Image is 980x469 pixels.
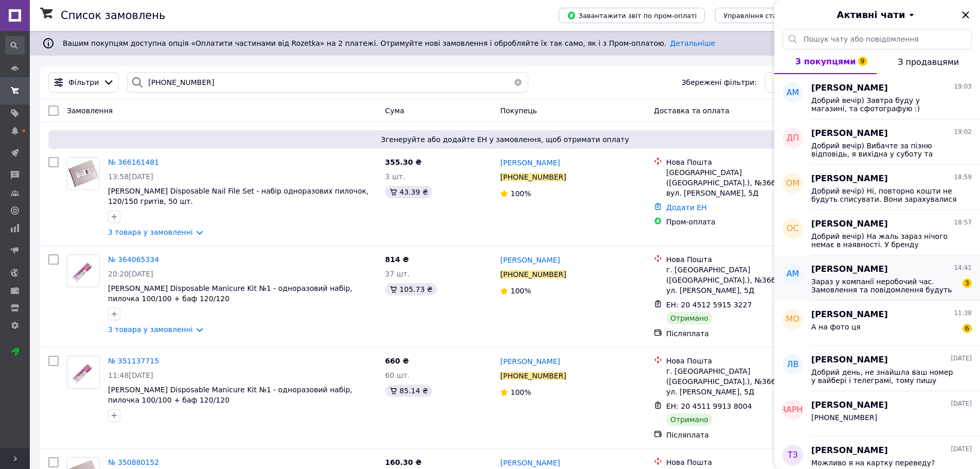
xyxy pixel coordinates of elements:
[954,82,972,91] span: 19:03
[877,49,980,74] button: З продавцями
[774,74,980,119] button: АМ[PERSON_NAME]19:03Добрий вечір) Завтра буду у магазині, та сфотографую :)
[385,172,405,181] span: 3 шт.
[567,11,697,20] span: Завантажити звіт по пром-оплаті
[108,270,153,278] span: 20:20[DATE]
[108,284,352,303] a: [PERSON_NAME] Disposable Manicure Kit №1 - одноразовий набір, пилочка 100/100 + баф 120/120
[108,325,193,334] a: 3 товара у замовленні
[385,186,432,198] div: 43.39 ₴
[666,356,830,366] div: Нова Пошта
[670,39,716,47] a: Детальніше
[951,399,972,408] span: [DATE]
[774,391,980,437] button: [DEMOGRAPHIC_DATA][PERSON_NAME][DATE][PHONE_NUMBER]
[954,218,972,227] span: 18:57
[811,173,888,185] span: [PERSON_NAME]
[500,459,560,467] span: [PERSON_NAME]
[500,270,566,279] div: [PHONE_NUMBER]
[788,449,798,461] span: ТЗ
[811,445,888,457] span: [PERSON_NAME]
[666,301,752,309] span: ЕН: 20 4512 5915 3227
[795,57,856,66] span: З покупцями
[666,366,830,397] div: г. [GEOGRAPHIC_DATA] ([GEOGRAPHIC_DATA].), №366 (до 30 кг): ул. [PERSON_NAME], 5Д
[385,458,422,466] span: 160.30 ₴
[666,328,830,339] div: Післяплата
[67,157,100,190] a: Фото товару
[108,187,369,205] a: [PERSON_NAME] Disposable Nail File Set - набір одноразових пилочок, 120/150 гритів, 50 шт.
[108,357,159,365] a: № 351137715
[898,57,959,67] span: З продавцями
[858,57,867,66] span: 9
[666,265,830,296] div: г. [GEOGRAPHIC_DATA] ([GEOGRAPHIC_DATA].), №366 (до 30 кг): ул. [PERSON_NAME], 5Д
[787,268,799,280] span: АМ
[108,255,159,264] span: № 364065334
[67,107,113,115] span: Замовлення
[666,413,712,426] div: Отримано
[67,356,99,388] img: Фото товару
[811,368,957,385] span: Добрий день, не знайшла ваш номер у вайбері і телеграмі, тому пишу сюди. Замовлення до 200 грн ві...
[811,399,888,411] span: [PERSON_NAME]
[385,385,432,397] div: 85.14 ₴
[959,9,972,21] button: Закрити
[787,223,799,235] span: ОС
[786,178,799,189] span: ОМ
[811,264,888,275] span: [PERSON_NAME]
[500,159,560,167] span: [PERSON_NAME]
[666,157,830,167] div: Нова Пошта
[108,458,159,466] a: № 350880152
[787,87,799,99] span: АМ
[954,264,972,272] span: 14:41
[52,134,957,145] span: Згенеруйте або додайте ЕН у замовлення, щоб отримати оплату
[108,386,352,404] a: [PERSON_NAME] Disposable Manicure Kit №1 - одноразовий набір, пилочка 100/100 + баф 120/120
[500,458,560,468] a: [PERSON_NAME]
[715,8,810,23] button: Управління статусами
[500,255,560,265] a: [PERSON_NAME]
[787,359,798,371] span: лв
[774,301,980,346] button: МО[PERSON_NAME]11:38А на фото ця6
[666,430,830,440] div: Післяплата
[500,173,566,181] div: [PHONE_NUMBER]
[63,39,715,47] span: Вашим покупцям доступна опція «Оплатити частинами від Rozetka» на 2 платежі. Отримуйте нові замов...
[510,287,531,295] span: 100%
[682,77,757,88] span: Збережені фільтри:
[385,371,410,379] span: 60 шт.
[723,12,802,20] span: Управління статусами
[666,402,752,410] span: ЕН: 20 4511 9913 8004
[500,372,566,380] div: [PHONE_NUMBER]
[811,142,957,158] span: Добрий вечір) Вибачте за пізню відповідь, я вихідна у суботу та неділю, можу відписувати по можли...
[774,346,980,391] button: лв[PERSON_NAME][DATE]Добрий день, не знайшла ваш номер у вайбері і телеграмі, тому пишу сюди. Зам...
[385,357,409,365] span: 660 ₴
[811,232,957,249] span: Добрий вечір) На жаль зараз нічого немає в наявності. У бренду ребрейдинг, дуже швидко все розкуп...
[951,445,972,454] span: [DATE]
[774,255,980,301] button: АМ[PERSON_NAME]14:41Зараз у компанії неробочий час. Замовлення та повідомлення будуть оброблені з...
[67,356,100,389] a: Фото товару
[559,8,705,23] button: Завантажити звіт по пром-оплаті
[500,158,560,168] a: [PERSON_NAME]
[108,371,153,379] span: 11:48[DATE]
[67,255,99,287] img: Фото товару
[500,256,560,264] span: [PERSON_NAME]
[803,8,951,22] button: Активні чати
[787,132,799,144] span: ДП
[385,270,410,278] span: 37 шт.
[963,279,972,288] span: 3
[61,9,165,22] h1: Список замовлень
[811,354,888,366] span: [PERSON_NAME]
[108,158,159,166] a: № 366161481
[811,413,877,422] span: [PHONE_NUMBER]
[127,72,528,93] input: Пошук за номером замовлення, ПІБ покупця, номером телефону, Email, номером накладної
[811,218,888,230] span: [PERSON_NAME]
[774,119,980,165] button: ДП[PERSON_NAME]19:02Добрий вечір) Вибачте за пізню відповідь, я вихідна у суботу та неділю, можу ...
[510,189,531,198] span: 100%
[500,357,560,366] span: [PERSON_NAME]
[774,49,877,74] button: З покупцями9
[500,356,560,367] a: [PERSON_NAME]
[811,323,861,331] span: А на фото ця
[811,82,888,94] span: [PERSON_NAME]
[385,107,404,115] span: Cума
[811,96,957,113] span: Добрий вечір) Завтра буду у магазині, та сфотографую :)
